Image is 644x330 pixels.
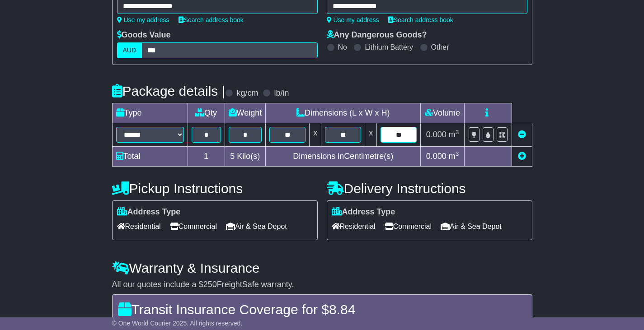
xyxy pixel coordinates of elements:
[225,147,266,167] td: Kilo(s)
[449,152,459,161] span: m
[266,147,421,167] td: Dimensions in Centimetre(s)
[421,103,465,123] td: Volume
[332,207,395,217] label: Address Type
[112,181,318,196] h4: Pickup Instructions
[266,103,421,123] td: Dimensions (L x W x H)
[456,150,459,157] sup: 3
[274,88,289,98] label: lb/in
[338,43,347,51] label: No
[117,207,181,217] label: Address Type
[170,219,217,233] span: Commercial
[112,147,188,167] td: Total
[365,123,377,147] td: x
[518,130,526,139] a: Remove this item
[426,152,447,161] span: 0.000
[117,42,142,58] label: AUD
[327,16,379,23] a: Use my address
[230,152,235,161] span: 5
[112,103,188,123] td: Type
[518,152,526,161] a: Add new item
[310,123,321,147] td: x
[112,84,226,98] h4: Package details |
[188,147,225,167] td: 1
[329,302,355,317] span: 8.84
[431,43,449,51] label: Other
[117,219,161,233] span: Residential
[203,280,217,289] span: 250
[117,16,169,23] a: Use my address
[441,219,502,233] span: Air & Sea Depot
[179,16,244,23] a: Search address book
[327,181,532,196] h4: Delivery Instructions
[112,280,532,290] div: All our quotes include a $ FreightSafe warranty.
[236,88,258,98] label: kg/cm
[365,43,413,51] label: Lithium Battery
[225,103,266,123] td: Weight
[112,320,243,327] span: © One World Courier 2025. All rights reserved.
[112,260,532,275] h4: Warranty & Insurance
[327,30,427,40] label: Any Dangerous Goods?
[426,130,447,139] span: 0.000
[188,103,225,123] td: Qty
[456,129,459,135] sup: 3
[117,30,171,40] label: Goods Value
[226,219,287,233] span: Air & Sea Depot
[118,302,526,317] h4: Transit Insurance Coverage for $
[388,16,453,23] a: Search address book
[385,219,432,233] span: Commercial
[332,219,376,233] span: Residential
[449,130,459,139] span: m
